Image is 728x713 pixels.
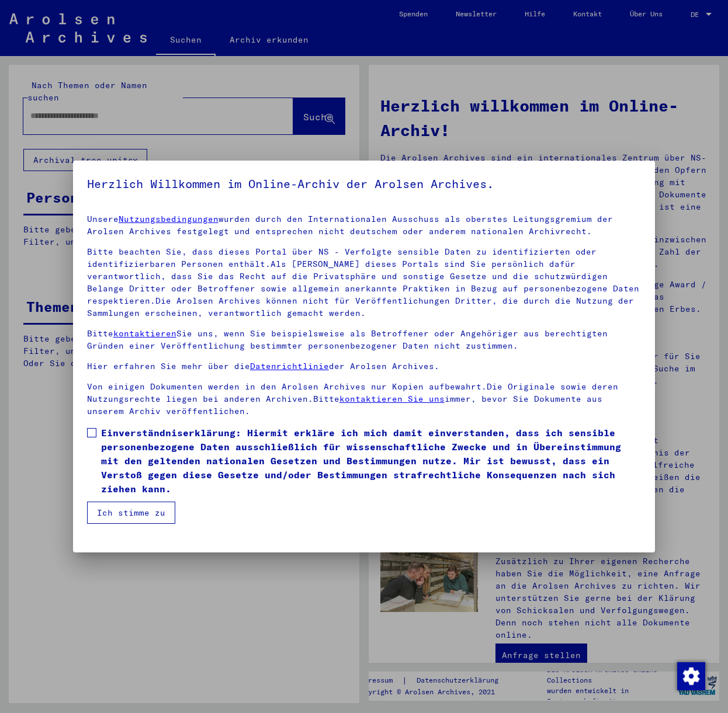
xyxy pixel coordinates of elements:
a: kontaktieren Sie uns [339,394,445,404]
div: Zustimmung ändern [677,662,705,690]
span: Einverständniserklärung: Hiermit erkläre ich mich damit einverstanden, dass ich sensible personen... [101,426,642,496]
p: Von einigen Dokumenten werden in den Arolsen Archives nur Kopien aufbewahrt.Die Originale sowie d... [87,381,642,418]
img: Zustimmung ändern [677,662,705,690]
a: Nutzungsbedingungen [119,214,219,224]
p: Hier erfahren Sie mehr über die der Arolsen Archives. [87,360,642,373]
a: Datenrichtlinie [250,361,329,371]
p: Bitte Sie uns, wenn Sie beispielsweise als Betroffener oder Angehöriger aus berechtigten Gründen ... [87,328,642,352]
p: Bitte beachten Sie, dass dieses Portal über NS - Verfolgte sensible Daten zu identifizierten oder... [87,246,642,319]
p: Unsere wurden durch den Internationalen Ausschuss als oberstes Leitungsgremium der Arolsen Archiv... [87,213,642,238]
h5: Herzlich Willkommen im Online-Archiv der Arolsen Archives. [87,175,642,193]
a: kontaktieren [113,328,176,339]
button: Ich stimme zu [87,502,175,524]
